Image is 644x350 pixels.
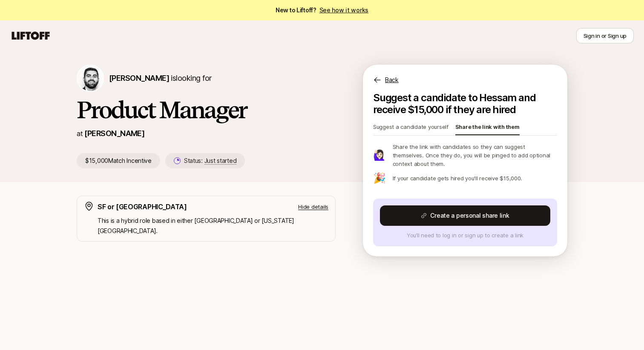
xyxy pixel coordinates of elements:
p: SF or [GEOGRAPHIC_DATA] [98,201,187,212]
p: Suggest a candidate yourself [373,122,448,134]
p: at [77,128,83,139]
a: See how it works [319,6,369,14]
p: Share the link with them [455,122,520,134]
button: Create a personal share link [380,205,550,226]
span: [PERSON_NAME] [109,74,169,83]
p: $15,000 Match Incentive [77,153,160,168]
button: Sign in or Sign up [576,28,634,43]
p: Back [385,75,399,85]
h1: Product Manager [77,97,336,122]
p: 🎉 [373,173,386,183]
p: You’ll need to log in or sign up to create a link [380,231,550,239]
p: This is a hybrid role based in either [GEOGRAPHIC_DATA] or [US_STATE][GEOGRAPHIC_DATA]. [98,216,328,236]
p: Status: [184,156,236,166]
p: Share the link with candidates so they can suggest themselves. Once they do, you will be pinged t... [393,142,557,168]
span: New to Liftoff? [276,5,368,15]
p: is looking for [109,72,211,84]
p: Hide details [298,202,328,211]
a: [PERSON_NAME] [84,129,144,138]
span: Just started [204,157,237,165]
p: Suggest a candidate to Hessam and receive $15,000 if they are hired [373,92,557,116]
p: If your candidate gets hired you'll receive $15,000. [393,174,522,182]
p: 🙋🏻‍♀️ [373,150,386,160]
img: Hessam Mostajabi [78,65,103,91]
